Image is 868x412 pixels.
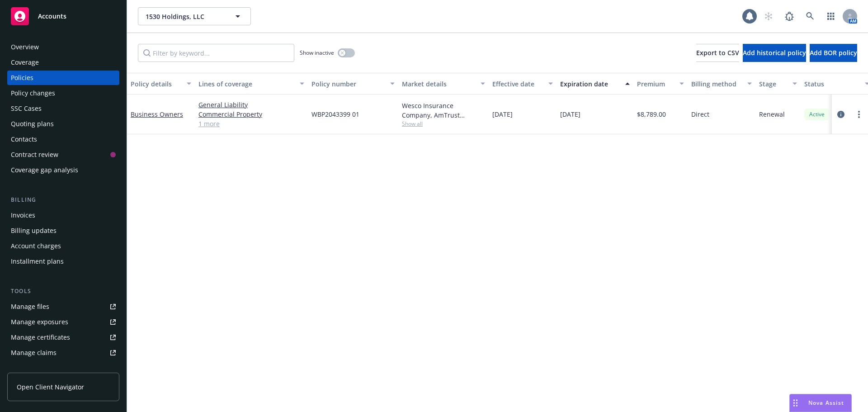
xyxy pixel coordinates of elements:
a: circleInformation [835,109,846,120]
a: Account charges [7,239,119,253]
div: Drag to move [790,394,801,412]
a: Manage files [7,299,119,314]
div: Invoices [11,208,35,223]
a: 1 more [198,119,304,128]
span: [DATE] [560,109,580,119]
span: Show inactive [300,49,334,57]
span: Show all [402,120,485,128]
div: Account charges [11,239,61,253]
a: Start snowing [759,7,778,25]
div: Overview [11,40,39,54]
span: Open Client Navigator [17,382,84,392]
span: WBP2043399 01 [311,109,359,119]
a: Contacts [7,132,119,147]
a: Invoices [7,208,119,223]
span: Renewal [759,109,785,119]
div: Manage files [11,299,49,314]
button: Add BOR policy [810,44,857,62]
button: Add historical policy [743,44,806,62]
div: Billing method [691,79,742,89]
a: more [854,109,864,120]
div: Billing [7,195,119,204]
div: Coverage [11,55,39,70]
div: Policies [11,71,33,85]
a: Overview [7,40,119,54]
a: Contract review [7,147,119,162]
a: Installment plans [7,254,119,269]
div: SSC Cases [11,101,42,116]
div: Contacts [11,132,37,147]
div: Tools [7,287,119,296]
div: Manage claims [11,346,57,360]
a: Business Owners [131,110,183,118]
span: Nova Assist [808,399,844,407]
div: Policy changes [11,86,55,100]
div: Lines of coverage [198,79,294,89]
button: Policy details [127,73,195,95]
span: Add BOR policy [810,48,857,57]
div: Status [804,79,859,89]
div: Coverage gap analysis [11,163,78,177]
a: Manage BORs [7,361,119,375]
div: Contract review [11,147,58,162]
a: Switch app [822,7,840,25]
div: Premium [637,79,674,89]
div: Installment plans [11,254,64,269]
button: Expiration date [557,73,633,95]
div: Billing updates [11,223,57,238]
button: Policy number [308,73,398,95]
a: General Liability [198,100,304,109]
input: Filter by keyword... [138,44,294,62]
button: Stage [755,73,801,95]
button: Export to CSV [696,44,739,62]
a: SSC Cases [7,101,119,116]
a: Policies [7,71,119,85]
a: Manage exposures [7,315,119,329]
button: Market details [398,73,489,95]
div: Manage exposures [11,315,68,329]
div: Policy number [311,79,385,89]
button: Billing method [688,73,755,95]
div: Stage [759,79,787,89]
a: Search [801,7,819,25]
a: Coverage gap analysis [7,163,119,177]
a: Report a Bug [780,7,798,25]
a: Policy changes [7,86,119,100]
button: Lines of coverage [195,73,308,95]
a: Billing updates [7,223,119,238]
div: Quoting plans [11,117,54,131]
div: Manage BORs [11,361,53,375]
span: [DATE] [492,109,513,119]
span: Export to CSV [696,48,739,57]
span: 1530 Holdings, LLC [146,12,224,21]
span: Accounts [38,13,66,20]
button: 1530 Holdings, LLC [138,7,251,25]
div: Expiration date [560,79,620,89]
a: Coverage [7,55,119,70]
span: Direct [691,109,709,119]
span: $8,789.00 [637,109,666,119]
span: Active [808,110,826,118]
button: Premium [633,73,688,95]
span: Add historical policy [743,48,806,57]
button: Nova Assist [789,394,852,412]
div: Effective date [492,79,543,89]
a: Quoting plans [7,117,119,131]
a: Manage claims [7,346,119,360]
div: Market details [402,79,475,89]
a: Manage certificates [7,330,119,345]
button: Effective date [489,73,557,95]
a: Commercial Property [198,109,304,119]
div: Manage certificates [11,330,70,345]
div: Wesco Insurance Company, AmTrust Financial Services [402,101,485,120]
div: Policy details [131,79,181,89]
a: Accounts [7,4,119,29]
